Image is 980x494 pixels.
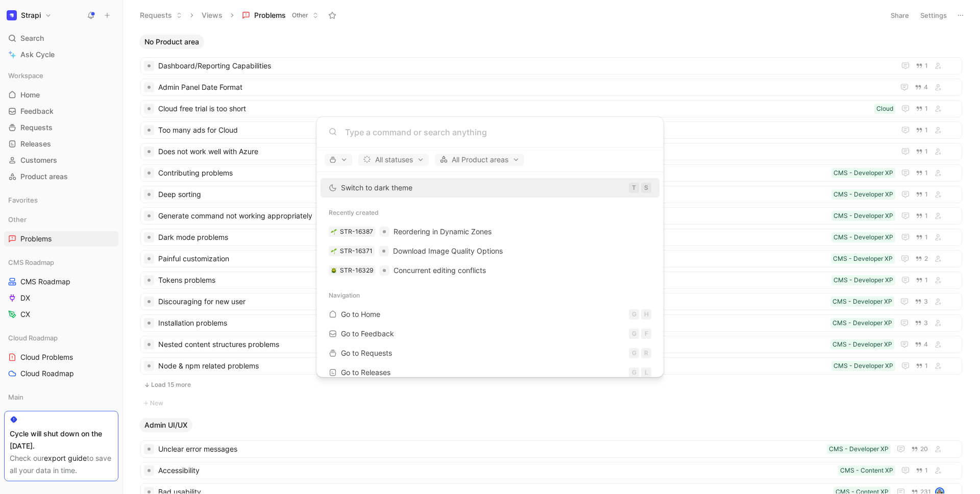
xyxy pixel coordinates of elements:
[321,222,659,241] a: 🌱STR-16387Reordering in Dynamic Zones
[394,227,492,236] span: Reordering in Dynamic Zones
[341,368,390,377] span: Go to Releases
[629,348,639,358] div: G
[393,246,503,255] span: Download Image Quality Options
[641,367,651,378] div: L
[439,154,520,166] span: All Product areas
[641,348,651,358] div: R
[358,154,429,166] button: All statuses
[321,324,659,343] a: Go to FeedbackGF
[641,183,651,193] div: S
[341,183,412,192] span: Switch to dark theme
[340,265,373,276] div: STR-16329
[641,329,651,339] div: F
[316,204,664,222] div: Recently created
[345,126,651,138] input: Type a command or search anything
[340,246,373,256] div: STR-16371
[341,349,392,357] span: Go to Requests
[331,248,337,254] img: 🌱
[394,266,486,275] span: Concurrent editing conflicts
[321,241,659,261] a: 🌱STR-16371Download Image Quality Options
[321,261,659,280] a: 🪲STR-16329Concurrent editing conflicts
[341,310,380,318] span: Go to Home
[321,305,659,324] a: Go to HomeGH
[321,343,659,363] a: Go to RequestsGR
[629,183,639,193] div: T
[321,363,659,382] a: Go to ReleasesGL
[341,329,394,338] span: Go to Feedback
[331,229,337,235] img: 🌱
[340,227,373,237] div: STR-16387
[363,154,424,166] span: All statuses
[641,309,651,319] div: H
[331,267,337,274] img: 🪲
[629,309,639,319] div: G
[321,178,659,197] button: Switch to dark themeTS
[435,154,524,166] button: All Product areas
[629,367,639,378] div: G
[316,286,664,305] div: Navigation
[629,329,639,339] div: G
